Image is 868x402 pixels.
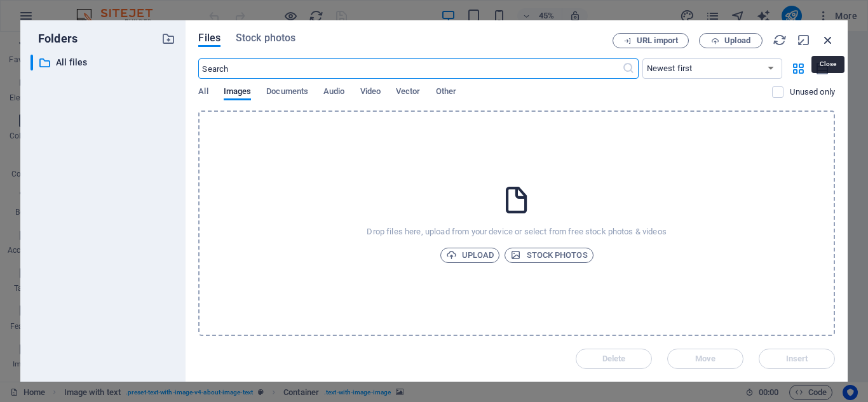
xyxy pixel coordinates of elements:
span: Upload [724,37,750,44]
span: Stock photos [510,248,587,263]
span: Documents [266,84,308,102]
span: Images [224,84,252,102]
span: Audio [323,84,344,102]
span: Other [436,84,456,102]
span: Stock photos [236,30,295,46]
button: Upload [440,248,500,263]
p: Displays only files that are not in use on the website. Files added during this session can still... [790,86,835,98]
i: Create new folder [161,32,175,46]
button: URL import [613,33,689,48]
button: Stock photos [505,248,593,263]
p: Drop files here, upload from your device or select from free stock photos & videos [367,226,666,238]
p: Folders [31,30,78,47]
span: Upload [446,248,494,263]
div: ​ [31,55,33,70]
p: All files [56,55,153,70]
span: Vector [396,84,421,102]
span: Video [360,84,381,102]
button: Upload [699,33,763,48]
input: Search [198,58,621,79]
span: URL import [637,37,678,44]
span: All [198,84,208,102]
span: Files [198,30,220,46]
